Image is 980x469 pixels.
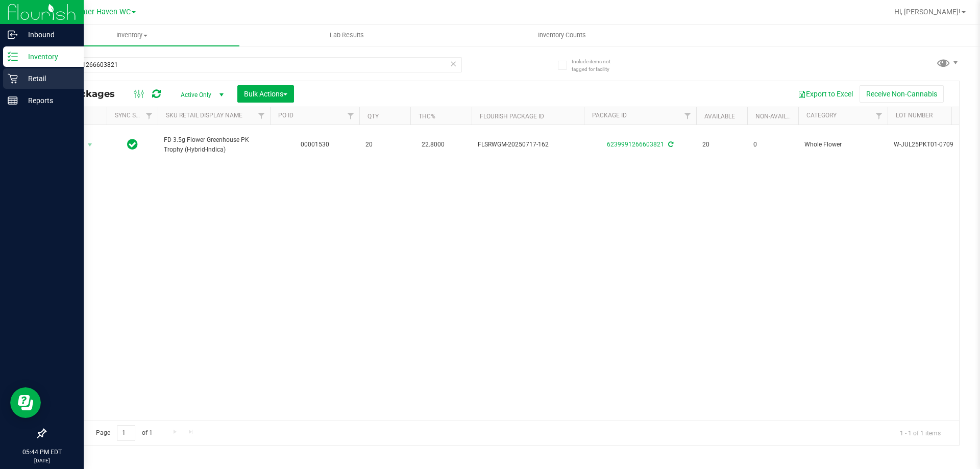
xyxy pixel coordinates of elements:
[679,107,696,125] a: Filter
[166,112,242,119] a: Sku Retail Display Name
[478,140,578,150] span: FLSRWGM-20250717-162
[8,52,18,62] inline-svg: Inventory
[18,51,79,63] p: Inventory
[24,31,239,40] span: Inventory
[480,113,544,120] a: Flourish Package ID
[164,135,264,155] span: FD 3.5g Flower Greenhouse PK Trophy (Hybrid-Indica)
[572,58,623,73] span: Include items not tagged for facility
[10,387,41,418] iframe: Resource center
[755,113,801,120] a: Non-Available
[365,140,404,150] span: 20
[8,95,18,106] inline-svg: Reports
[871,107,888,125] a: Filter
[524,31,600,40] span: Inventory Counts
[947,107,964,125] a: Filter
[53,88,125,100] span: All Packages
[419,113,435,120] a: THC%
[894,140,958,150] span: W-JUL25PKT01-0709
[72,8,131,16] span: Winter Haven WC
[253,107,270,125] a: Filter
[127,137,138,152] span: In Sync
[5,457,79,464] p: [DATE]
[84,138,96,152] span: select
[278,112,293,119] a: PO ID
[704,113,735,120] a: Available
[18,29,79,41] p: Inbound
[244,90,287,98] span: Bulk Actions
[24,24,239,46] a: Inventory
[316,31,378,40] span: Lab Results
[239,24,454,46] a: Lab Results
[237,85,294,103] button: Bulk Actions
[8,73,18,84] inline-svg: Retail
[45,57,462,72] input: Search Package ID, Item Name, SKU, Lot or Part Number...
[896,112,933,119] a: Lot Number
[5,448,79,457] p: 05:44 PM EDT
[117,425,135,441] input: 1
[87,425,161,441] span: Page of 1
[892,425,949,440] span: 1 - 1 of 1 items
[367,113,379,120] a: Qty
[416,137,450,152] span: 22.8000
[860,85,944,103] button: Receive Non-Cannabis
[454,24,669,46] a: Inventory Counts
[607,141,664,148] a: 6239991266603821
[301,141,329,148] a: 00001530
[804,140,881,150] span: Whole Flower
[141,107,158,125] a: Filter
[18,72,79,85] p: Retail
[702,140,741,150] span: 20
[18,94,79,107] p: Reports
[894,8,961,16] span: Hi, [PERSON_NAME]!
[592,112,627,119] a: Package ID
[806,112,837,119] a: Category
[342,107,359,125] a: Filter
[450,57,457,70] span: Clear
[791,85,860,103] button: Export to Excel
[115,112,154,119] a: Sync Status
[753,140,792,150] span: 0
[667,141,673,148] span: Sync from Compliance System
[8,30,18,40] inline-svg: Inbound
